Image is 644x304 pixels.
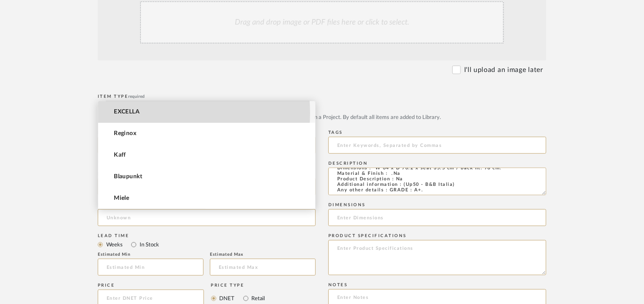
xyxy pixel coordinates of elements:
[210,252,316,257] div: Estimated Max
[98,239,316,250] mat-radio-group: Select item type
[328,202,546,207] div: Dimensions
[211,283,265,288] div: Price Type
[114,173,142,180] span: Blaupunkt
[129,94,145,99] span: required
[98,233,316,238] div: Lead Time
[328,282,546,287] div: Notes
[219,294,235,303] label: DNET
[328,233,546,238] div: Product Specifications
[114,152,126,159] span: Kaff
[328,130,546,135] div: Tags
[98,283,204,288] div: Price
[98,113,546,122] div: Upload JPG/PNG images or PDF drawings to create an item with maximum functionality in a Project. ...
[105,240,123,249] label: Weeks
[98,94,546,99] div: Item Type
[328,161,546,166] div: Description
[139,240,159,249] label: In Stock
[251,294,265,303] label: Retail
[98,101,546,111] mat-radio-group: Select item type
[328,137,546,154] input: Enter Keywords, Separated by Commas
[464,65,543,75] label: I'll upload an image later
[98,252,204,257] div: Estimated Min
[114,195,129,202] span: Miele
[210,259,316,276] input: Estimated Max
[114,130,136,137] span: Reginox
[328,209,546,226] input: Enter Dimensions
[98,209,316,226] input: Unknown
[114,108,140,116] span: EXCELLA
[98,259,204,276] input: Estimated Min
